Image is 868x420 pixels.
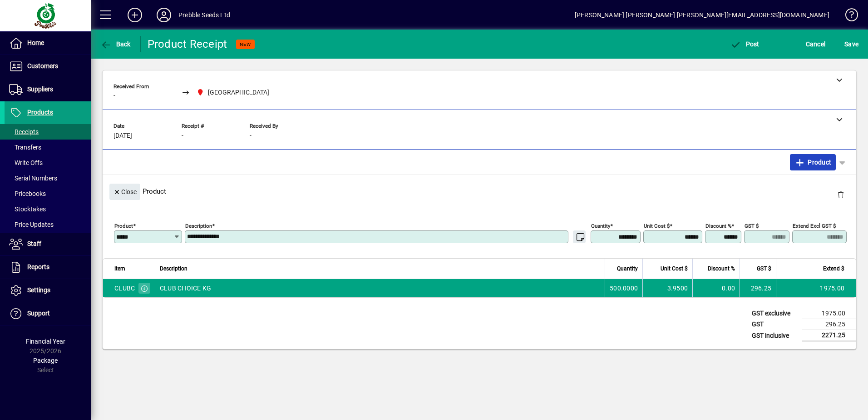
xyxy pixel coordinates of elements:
[114,223,133,229] mat-label: Product
[9,221,54,228] span: Price Updates
[148,37,227,51] div: Product Receipt
[708,264,735,274] span: Discount %
[5,279,91,302] a: Settings
[5,55,91,78] a: Customers
[26,338,65,345] span: Financial Year
[844,40,848,48] span: S
[114,284,135,293] div: CLUBC
[617,264,638,274] span: Quantity
[182,132,183,140] span: -
[5,186,91,201] a: Pricebooks
[27,62,58,70] span: Customers
[185,223,212,229] mat-label: Description
[9,159,43,166] span: Write Offs
[705,223,731,229] mat-label: Discount %
[27,240,41,247] span: Staff
[250,132,252,140] span: -
[692,279,740,297] td: 0.00
[149,7,178,23] button: Profile
[5,256,91,279] a: Reports
[103,175,856,208] div: Product
[5,217,91,232] a: Price Updates
[802,330,856,341] td: 2271.25
[644,223,670,229] mat-label: Unit Cost $
[790,154,836,170] button: Product
[830,184,852,205] button: Delete
[5,155,91,170] a: Write Offs
[9,128,39,135] span: Receipts
[107,187,143,195] app-page-header-button: Close
[830,190,852,199] app-page-header-button: Delete
[27,310,50,317] span: Support
[27,286,50,294] span: Settings
[5,201,91,217] a: Stocktakes
[113,132,132,140] span: [DATE]
[208,88,269,97] span: [GEOGRAPHIC_DATA]
[5,140,91,155] a: Transfers
[794,155,831,170] span: Product
[5,32,91,55] a: Home
[5,302,91,325] a: Support
[27,263,49,270] span: Reports
[9,175,57,182] span: Serial Numbers
[194,87,273,98] span: PALMERSTON NORTH
[747,319,802,330] td: GST
[240,41,251,47] span: NEW
[5,170,91,186] a: Serial Numbers
[728,36,762,52] button: Post
[667,284,688,293] span: 3.9500
[776,279,856,297] td: 1975.00
[113,92,115,100] span: -
[5,124,91,140] a: Receipts
[114,264,125,274] span: Item
[793,223,836,229] mat-label: Extend excl GST $
[100,40,131,48] span: Back
[745,223,759,229] mat-label: GST $
[661,264,688,274] span: Unit Cost $
[5,78,91,101] a: Suppliers
[91,36,141,52] app-page-header-button: Back
[838,2,857,31] a: Knowledge Base
[27,85,53,93] span: Suppliers
[178,8,230,22] div: Prebble Seeds Ltd
[120,7,149,23] button: Add
[842,36,861,52] button: Save
[160,264,187,274] span: Description
[605,279,642,297] td: 500.0000
[27,109,53,116] span: Products
[823,264,844,274] span: Extend $
[747,330,802,341] td: GST inclusive
[746,40,750,48] span: P
[730,40,759,48] span: ost
[5,233,91,255] a: Staff
[802,319,856,330] td: 296.25
[804,36,828,52] button: Cancel
[806,37,826,51] span: Cancel
[109,184,140,200] button: Close
[33,357,58,364] span: Package
[113,185,137,200] span: Close
[844,37,858,51] span: ave
[802,308,856,319] td: 1975.00
[9,205,46,213] span: Stocktakes
[27,39,44,46] span: Home
[155,279,605,297] td: CLUB CHOICE KG
[98,36,133,52] button: Back
[740,279,776,297] td: 296.25
[9,190,46,197] span: Pricebooks
[591,223,610,229] mat-label: Quantity
[9,144,41,151] span: Transfers
[575,8,829,22] div: [PERSON_NAME] [PERSON_NAME] [PERSON_NAME][EMAIL_ADDRESS][DOMAIN_NAME]
[747,308,802,319] td: GST exclusive
[757,264,771,274] span: GST $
